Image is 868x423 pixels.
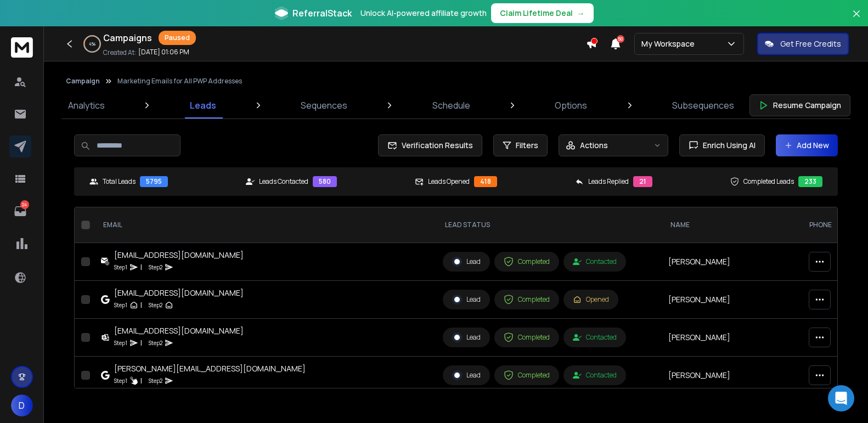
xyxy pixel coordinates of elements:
p: Options [555,99,587,112]
div: Completed [504,257,550,267]
button: D [11,394,33,416]
span: → [577,8,585,19]
p: Step 1 [114,375,127,386]
div: Paused [159,31,196,45]
p: Step 2 [149,262,162,273]
p: Leads [190,99,216,112]
p: Step 2 [149,337,162,348]
a: Subsequences [666,92,741,119]
div: Completed [504,332,550,342]
p: | [140,262,142,273]
th: LEAD STATUS [436,207,662,243]
span: Verification Results [397,140,473,151]
td: - [801,281,841,319]
p: Leads Replied [588,177,629,186]
button: Campaign [66,77,100,86]
button: Resume Campaign [749,94,850,116]
p: [DATE] 01:06 PM [138,48,189,57]
div: Contacted [573,371,617,380]
p: | [140,337,142,348]
div: Contacted [573,333,617,342]
p: 4 % [89,41,95,47]
div: 580 [313,176,337,187]
th: EMAIL [94,207,436,243]
a: Analytics [61,92,111,119]
p: Leads Contacted [259,177,308,186]
td: - [801,357,841,394]
div: Opened [573,295,609,304]
a: 24 [9,200,31,222]
th: Phone [801,207,841,243]
p: Step 1 [114,300,127,311]
span: ReferralStack [292,7,352,20]
p: Step 2 [149,375,162,386]
p: Schedule [432,99,470,112]
p: 24 [20,200,29,209]
span: Enrich Using AI [698,140,756,151]
button: Verification Results [378,134,482,156]
div: Open Intercom Messenger [828,385,854,411]
div: [EMAIL_ADDRESS][DOMAIN_NAME] [114,250,244,261]
button: Close banner [849,7,864,33]
button: Enrich Using AI [679,134,765,156]
div: [EMAIL_ADDRESS][DOMAIN_NAME] [114,325,244,336]
div: 21 [633,176,652,187]
div: Lead [452,332,481,342]
p: Actions [580,140,608,151]
div: Completed [504,370,550,380]
h1: Campaigns [103,31,152,44]
button: Get Free Credits [757,33,849,55]
p: Step 1 [114,337,127,348]
p: | [140,300,142,311]
a: Leads [183,92,223,119]
button: Filters [493,134,548,156]
p: Unlock AI-powered affiliate growth [360,8,487,19]
div: 233 [798,176,822,187]
th: NAME [662,207,801,243]
div: Lead [452,370,481,380]
td: [PERSON_NAME] [662,281,801,319]
button: Claim Lifetime Deal→ [491,3,594,23]
p: | [140,375,142,386]
p: Leads Opened [428,177,470,186]
div: Lead [452,257,481,267]
p: Completed Leads [743,177,794,186]
div: Lead [452,295,481,304]
td: [PERSON_NAME] [662,357,801,394]
p: Marketing Emails for All PWP Addresses [117,77,242,86]
p: Subsequences [672,99,734,112]
div: [PERSON_NAME][EMAIL_ADDRESS][DOMAIN_NAME] [114,363,306,374]
div: 418 [474,176,497,187]
p: Created At: [103,48,136,57]
div: Contacted [573,257,617,266]
td: [PERSON_NAME] [662,319,801,357]
p: Sequences [301,99,347,112]
button: Add New [776,134,838,156]
div: [EMAIL_ADDRESS][DOMAIN_NAME] [114,287,244,298]
p: Step 2 [149,300,162,311]
p: Total Leads [103,177,136,186]
a: Schedule [426,92,477,119]
td: - [801,243,841,281]
td: [PERSON_NAME] [662,243,801,281]
p: My Workspace [641,38,699,49]
span: 50 [617,35,624,43]
a: Options [548,92,594,119]
td: - [801,319,841,357]
span: Filters [516,140,538,151]
div: Completed [504,295,550,304]
p: Step 1 [114,262,127,273]
p: Analytics [68,99,105,112]
div: 5795 [140,176,168,187]
p: Get Free Credits [780,38,841,49]
a: Sequences [294,92,354,119]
